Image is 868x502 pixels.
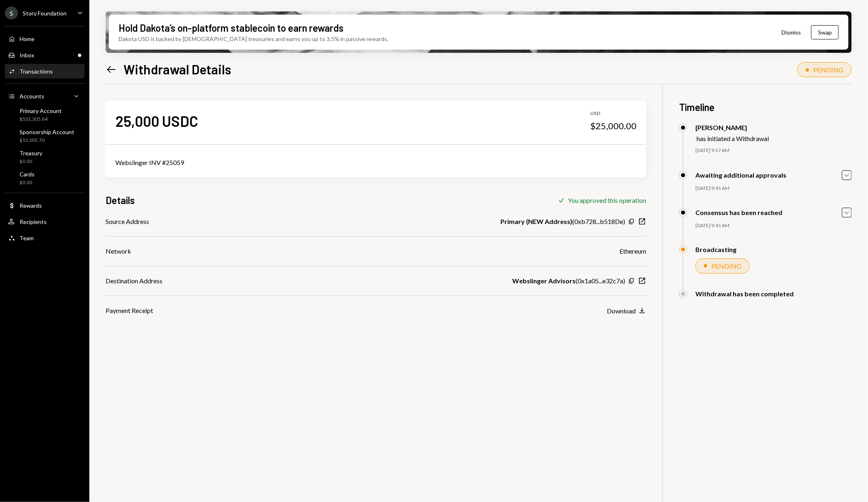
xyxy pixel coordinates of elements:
[5,31,84,46] a: Home
[19,52,34,59] div: Inbox
[590,110,636,117] div: USD
[568,196,646,204] div: You approved this operation
[5,105,84,124] a: Primary Account$532,305.84
[19,150,42,156] div: Treasury
[607,306,646,315] button: Download
[19,235,34,241] div: Team
[106,276,162,286] div: Destination Address
[19,68,53,75] div: Transactions
[19,137,74,144] div: $15,005.70
[19,171,35,178] div: Cards
[512,276,625,286] div: ( 0x1a05...e32c7a )
[19,107,62,114] div: Primary Account
[119,21,344,35] div: Hold Dakota’s on-platform stablecoin to earn rewards
[679,100,852,114] h3: Timeline
[695,185,852,192] div: [DATE] 9:41 AM
[697,135,769,142] div: has initiated a Withdrawal
[123,61,231,77] h1: Withdrawal Details
[5,214,84,229] a: Recipients
[19,116,62,123] div: $532,305.84
[19,202,42,209] div: Rewards
[695,171,786,179] div: Awaiting additional approvals
[5,7,18,20] div: S
[5,147,84,167] a: Treasury$0.00
[5,198,84,213] a: Rewards
[5,64,84,78] a: Transactions
[19,158,42,165] div: $0.00
[695,209,782,216] div: Consensus has been reached
[19,179,35,186] div: $0.00
[106,193,135,207] h3: Details
[695,124,769,131] div: [PERSON_NAME]
[5,48,84,62] a: Inbox
[5,230,84,245] a: Team
[5,126,84,146] a: Sponsorship Account$15,005.70
[695,246,736,253] div: Broadcasting
[811,25,839,39] button: Swap
[19,218,47,225] div: Recipients
[590,120,636,132] div: $25,000.00
[619,246,646,256] div: Ethereum
[512,276,576,286] b: Webslinger Advisors
[19,128,74,135] div: Sponsorship Account
[711,262,741,270] div: PENDING
[19,35,35,42] div: Home
[19,93,44,100] div: Accounts
[695,222,852,229] div: [DATE] 9:41 AM
[106,246,131,256] div: Network
[23,10,67,17] div: Story Foundation
[115,112,198,130] div: 25,000 USDC
[106,306,153,315] div: Payment Receipt
[5,89,84,103] a: Accounts
[813,66,843,74] div: PENDING
[5,168,84,188] a: Cards$0.00
[500,217,572,226] b: Primary (NEW Address)
[607,307,636,315] div: Download
[695,147,852,154] div: [DATE] 9:37 AM
[119,35,388,43] div: Dakota USD is backed by [DEMOGRAPHIC_DATA] treasuries and earns you up to 3.5% in passive rewards.
[115,158,636,167] div: Webslinger INV #25059
[695,290,794,298] div: Withdrawal has been completed
[106,217,149,226] div: Source Address
[500,217,625,226] div: ( 0xb728...b518De )
[771,23,811,42] button: Dismiss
